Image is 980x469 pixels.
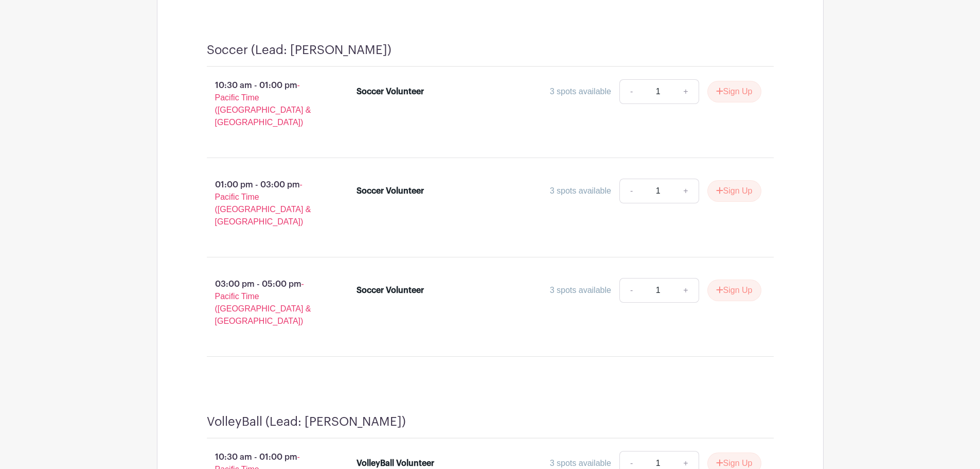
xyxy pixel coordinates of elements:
[215,81,311,127] span: - Pacific Time ([GEOGRAPHIC_DATA] & [GEOGRAPHIC_DATA])
[190,175,341,232] p: 01:00 pm - 03:00 pm
[673,179,699,203] a: +
[550,284,611,297] div: 3 spots available
[619,79,643,104] a: -
[357,85,424,98] div: Soccer Volunteer
[357,284,424,297] div: Soccer Volunteer
[207,414,406,429] h4: VolleyBall (Lead: [PERSON_NAME])
[215,280,311,325] span: - Pacific Time ([GEOGRAPHIC_DATA] & [GEOGRAPHIC_DATA])
[215,180,311,226] span: - Pacific Time ([GEOGRAPHIC_DATA] & [GEOGRAPHIC_DATA])
[550,85,611,98] div: 3 spots available
[673,278,699,303] a: +
[550,185,611,197] div: 3 spots available
[357,185,424,197] div: Soccer Volunteer
[619,179,643,203] a: -
[673,79,699,104] a: +
[707,180,761,202] button: Sign Up
[207,43,391,58] h4: Soccer (Lead: [PERSON_NAME])
[619,278,643,303] a: -
[707,280,761,301] button: Sign Up
[190,274,341,332] p: 03:00 pm - 05:00 pm
[190,75,341,133] p: 10:30 am - 01:00 pm
[707,81,761,102] button: Sign Up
